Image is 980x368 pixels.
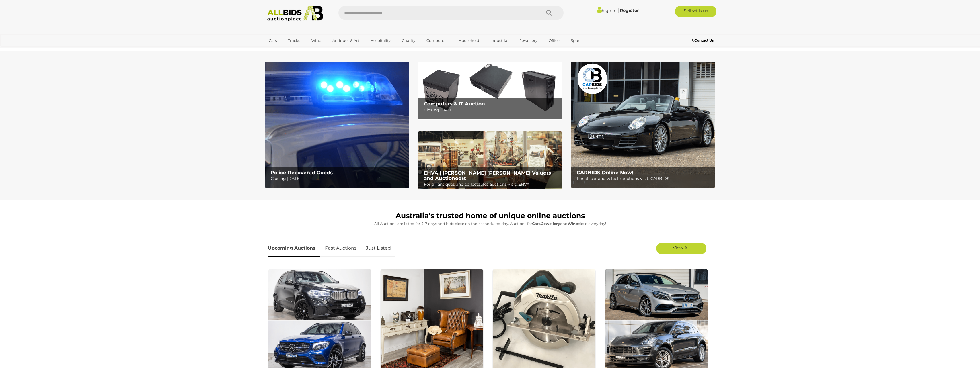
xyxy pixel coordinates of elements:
[571,62,715,188] img: CARBIDS Online Now!
[284,36,304,45] a: Trucks
[398,36,419,45] a: Charity
[516,36,541,45] a: Jewellery
[577,175,712,182] p: For all car and vehicle auctions visit: CARBIDS!
[597,8,617,13] a: Sign In
[367,36,394,45] a: Hospitality
[268,220,712,227] p: All Auctions are listed for 4-7 days and bids close on their scheduled day. Auctions for , and cl...
[423,36,451,45] a: Computers
[620,8,639,13] a: Register
[656,243,706,254] a: View All
[264,6,326,21] img: Allbids.com.au
[265,62,409,188] a: Police Recovered Goods Police Recovered Goods Closing [DATE]
[577,170,633,175] b: CARBIDS Online Now!
[455,36,483,45] a: Household
[271,170,333,175] b: Police Recovered Goods
[265,62,409,188] img: Police Recovered Goods
[535,6,564,20] button: Search
[545,36,563,45] a: Office
[307,36,325,45] a: Wine
[487,36,512,45] a: Industrial
[532,221,541,226] strong: Cars
[568,221,578,226] strong: Wine
[329,36,363,45] a: Antiques & Art
[268,212,712,220] h1: Australia's trusted home of unique online auctions
[424,107,559,114] p: Closing [DATE]
[268,240,320,257] a: Upcoming Auctions
[265,45,313,55] a: [GEOGRAPHIC_DATA]
[692,38,714,42] b: Contact Us
[541,221,560,226] strong: Jewellery
[617,7,619,13] span: |
[418,131,562,189] a: EHVA | Evans Hastings Valuers and Auctioneers EHVA | [PERSON_NAME] [PERSON_NAME] Valuers and Auct...
[271,175,406,182] p: Closing [DATE]
[567,36,586,45] a: Sports
[675,6,716,17] a: Sell with us
[418,131,562,189] img: EHVA | Evans Hastings Valuers and Auctioneers
[424,170,551,181] b: EHVA | [PERSON_NAME] [PERSON_NAME] Valuers and Auctioneers
[424,101,485,107] b: Computers & IT Auction
[673,245,690,250] span: View All
[571,62,715,188] a: CARBIDS Online Now! CARBIDS Online Now! For all car and vehicle auctions visit: CARBIDS!
[265,36,280,45] a: Cars
[362,240,395,257] a: Just Listed
[321,240,361,257] a: Past Auctions
[418,62,562,120] img: Computers & IT Auction
[424,181,559,188] p: For all antiques and collectables auctions visit: EHVA
[418,62,562,120] a: Computers & IT Auction Computers & IT Auction Closing [DATE]
[692,37,715,44] a: Contact Us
